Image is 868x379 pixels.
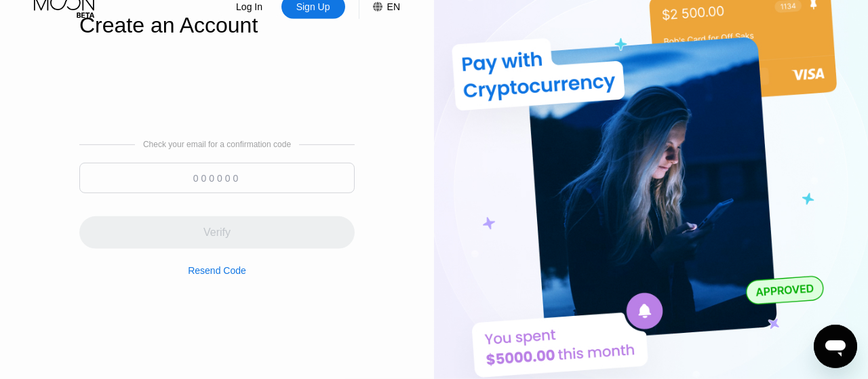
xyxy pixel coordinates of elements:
div: Create an Account [79,13,355,38]
div: Check your email for a confirmation code [143,140,291,149]
input: 000000 [79,163,355,193]
div: EN [387,1,400,12]
div: Resend Code [188,265,246,276]
iframe: Button to launch messaging window [814,325,857,368]
div: Resend Code [188,249,246,276]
